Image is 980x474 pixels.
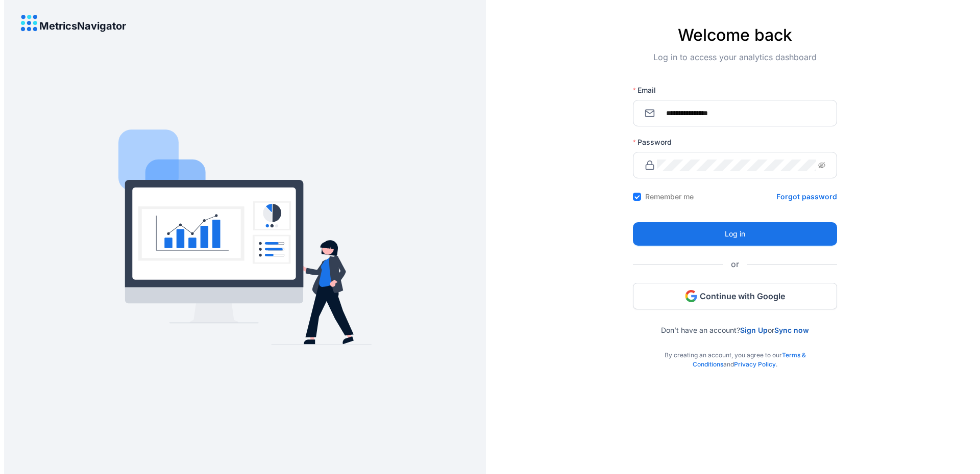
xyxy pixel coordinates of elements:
span: Remember me [641,192,698,202]
input: Email [657,108,825,119]
h4: Welcome back [633,25,837,45]
label: Email [633,85,663,95]
span: eye-invisible [818,162,825,169]
a: Sign Up [740,326,768,334]
span: or [723,258,747,271]
input: Password [657,160,816,171]
div: Log in to access your analytics dashboard [633,51,837,80]
div: By creating an account, you agree to our and . [633,334,837,369]
div: Don’t have an account? or [633,309,837,334]
button: Continue with Google [633,283,837,309]
h4: MetricsNavigator [39,20,126,32]
a: Sync now [774,326,809,334]
span: Log in [725,228,745,240]
a: Forgot password [776,192,837,202]
span: Continue with Google [700,291,785,302]
a: Privacy Policy [734,360,776,368]
label: Password [633,137,679,147]
button: Log in [633,222,837,246]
